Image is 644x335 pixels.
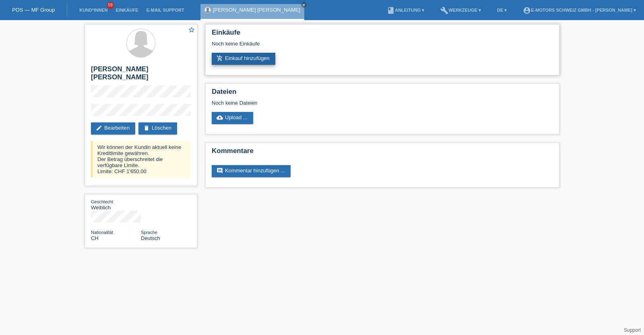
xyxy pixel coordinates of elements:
[91,122,135,134] a: editBearbeiten
[217,55,223,62] i: add_shopping_cart
[212,100,458,106] div: Noch keine Dateien
[188,26,195,33] i: star_border
[212,88,553,100] h2: Dateien
[141,235,160,241] span: Deutsch
[217,114,223,121] i: cloud_upload
[519,8,640,12] a: account_circleE-Motors Schweiz GmbH - [PERSON_NAME] ▾
[212,147,553,159] h2: Kommentare
[213,7,300,13] a: [PERSON_NAME] [PERSON_NAME]
[91,199,141,211] div: Weiblich
[212,41,553,53] div: Noch keine Einkäufe
[142,8,188,12] a: E-Mail Support
[440,6,448,14] i: build
[188,26,195,35] a: star_border
[91,199,113,204] span: Geschlecht
[212,53,275,65] a: add_shopping_cartEinkauf hinzufügen
[91,230,113,235] span: Nationalität
[387,6,395,14] i: book
[212,112,253,124] a: cloud_uploadUpload ...
[493,8,511,12] a: DE ▾
[91,235,99,241] span: Schweiz
[107,2,114,9] span: 59
[212,29,553,41] h2: Einkäufe
[624,327,641,333] a: Support
[523,6,531,14] i: account_circle
[111,8,142,12] a: Einkäufe
[91,65,191,85] h2: [PERSON_NAME] [PERSON_NAME]
[75,8,111,12] a: Kund*innen
[217,167,223,174] i: comment
[436,8,485,12] a: buildWerkzeuge ▾
[91,141,191,178] div: Wir können der Kundin aktuell keine Kreditlimite gewähren. Der Betrag überschreitet die verfügbar...
[301,2,307,8] a: close
[12,7,55,13] a: POS — MF Group
[302,3,306,7] i: close
[141,230,157,235] span: Sprache
[383,8,428,12] a: bookAnleitung ▾
[212,165,291,177] a: commentKommentar hinzufügen ...
[138,122,177,134] a: deleteLöschen
[96,125,102,131] i: edit
[143,125,150,131] i: delete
